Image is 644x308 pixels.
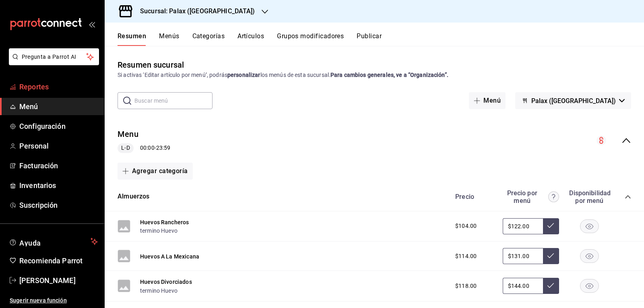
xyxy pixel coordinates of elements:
[192,32,225,46] button: Categorías
[19,121,98,132] span: Configuración
[503,248,543,264] input: Sin ajuste
[140,252,199,260] button: Huevos A La Mexicana
[455,222,477,230] span: $104.00
[455,252,477,260] span: $114.00
[625,194,631,200] button: collapse-category-row
[503,189,559,205] div: Precio por menú
[19,255,98,266] span: Recomienda Parrot
[6,58,99,67] a: Pregunta a Parrot AI
[118,32,146,46] button: Resumen
[118,143,170,153] div: 00:00 - 23:59
[159,32,179,46] button: Menús
[357,32,382,46] button: Publicar
[118,128,138,140] button: Menu
[118,144,133,152] span: L-D
[19,180,98,191] span: Inventarios
[503,218,543,234] input: Sin ajuste
[140,287,178,295] button: termino Huevo
[227,72,260,78] strong: personalizar
[19,81,98,92] span: Reportes
[19,200,98,211] span: Suscripción
[19,237,87,246] span: Ayuda
[531,97,616,105] span: Palax ([GEOGRAPHIC_DATA])
[140,227,178,235] button: termino Huevo
[277,32,344,46] button: Grupos modificadores
[105,122,644,159] div: collapse-menu-row
[118,32,644,46] div: navigation tabs
[330,72,448,78] strong: Para cambios generales, ve a “Organización”.
[118,192,150,201] button: Almuerzos
[89,21,95,27] button: open_drawer_menu
[503,278,543,294] input: Sin ajuste
[447,193,499,201] div: Precio
[118,59,184,71] div: Resumen sucursal
[140,218,189,226] button: Huevos Rancheros
[19,160,98,171] span: Facturación
[22,53,87,61] span: Pregunta a Parrot AI
[134,6,255,16] h3: Sucursal: Palax ([GEOGRAPHIC_DATA])
[515,92,631,109] button: Palax ([GEOGRAPHIC_DATA])
[118,163,193,180] button: Agregar categoría
[19,101,98,112] span: Menú
[10,296,98,305] span: Sugerir nueva función
[140,278,192,286] button: Huevos Divorciados
[455,282,477,290] span: $118.00
[134,93,213,109] input: Buscar menú
[9,48,99,65] button: Pregunta a Parrot AI
[118,71,631,79] div: Si activas ‘Editar artículo por menú’, podrás los menús de esta sucursal.
[19,275,98,286] span: [PERSON_NAME]
[19,141,98,151] span: Personal
[569,189,609,205] div: Disponibilidad por menú
[237,32,264,46] button: Artículos
[469,92,506,109] button: Menú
